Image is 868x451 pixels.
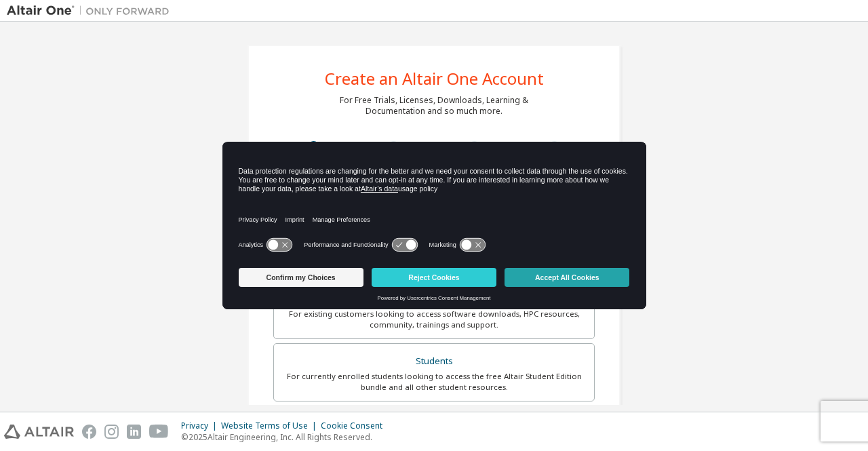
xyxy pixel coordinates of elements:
[282,371,586,393] div: For currently enrolled students looking to access the free Altair Student Edition bundle and all ...
[282,309,586,330] div: For existing customers looking to access software downloads, HPC resources, community, trainings ...
[181,431,391,443] p: © 2025 Altair Engineering, Inc. All Rights Reserved.
[325,71,544,87] div: Create an Altair One Account
[181,420,221,431] div: Privacy
[282,352,586,371] div: Students
[104,425,119,439] img: instagram.svg
[221,420,321,431] div: Website Terms of Use
[321,420,391,431] div: Cookie Consent
[7,4,176,18] img: Altair One
[127,425,141,439] img: linkedin.svg
[340,95,528,117] div: For Free Trials, Licenses, Downloads, Learning & Documentation and so much more.
[4,425,74,439] img: altair_logo.svg
[82,425,96,439] img: facebook.svg
[149,425,169,439] img: youtube.svg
